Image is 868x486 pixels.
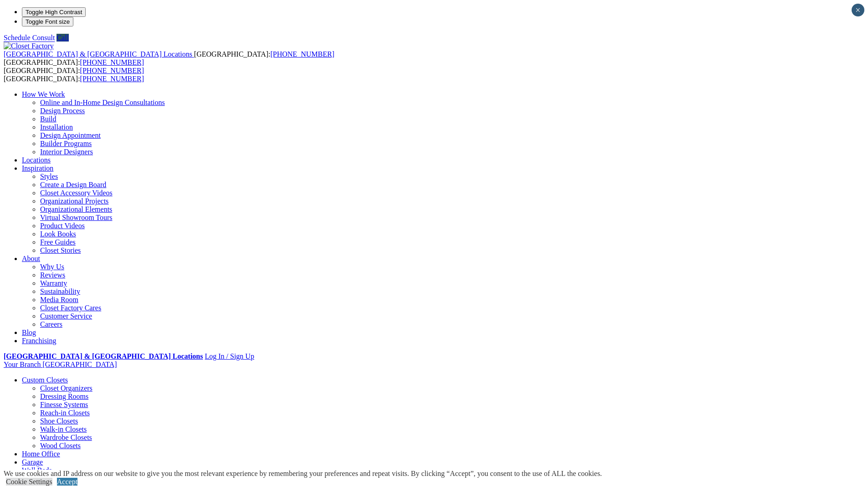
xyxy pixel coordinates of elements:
a: Why Us [40,263,64,271]
a: Customer Service [40,312,92,320]
a: Create a Design Board [40,181,106,188]
a: [GEOGRAPHIC_DATA] & [GEOGRAPHIC_DATA] Locations [4,50,194,58]
a: Garage [22,458,43,466]
a: Custom Closets [22,376,68,384]
a: Your Branch [GEOGRAPHIC_DATA] [4,361,117,368]
a: Interior Designers [40,148,93,156]
a: Finesse Systems [40,401,88,408]
a: [PHONE_NUMBER] [80,67,144,74]
span: [GEOGRAPHIC_DATA]: [GEOGRAPHIC_DATA]: [4,67,144,83]
a: Look Books [40,230,76,238]
a: [PHONE_NUMBER] [80,58,144,66]
a: Styles [40,172,58,180]
a: Wall Beds [22,466,52,474]
button: Close [852,4,864,16]
a: Organizational Projects [40,197,108,205]
img: Closet Factory [4,42,54,50]
a: About [22,255,40,262]
a: Shoe Closets [40,417,78,425]
a: Call [56,34,69,42]
a: Closet Stories [40,246,81,254]
a: [GEOGRAPHIC_DATA] & [GEOGRAPHIC_DATA] Locations [4,352,203,360]
a: Dressing Rooms [40,392,88,400]
a: Schedule Consult [4,34,55,42]
a: Virtual Showroom Tours [40,214,113,221]
a: How We Work [22,90,65,98]
span: [GEOGRAPHIC_DATA]: [GEOGRAPHIC_DATA]: [4,50,334,66]
a: Closet Factory Cares [40,304,101,312]
a: [PHONE_NUMBER] [270,50,334,58]
span: Your Branch [4,361,41,368]
a: Product Videos [40,222,85,230]
a: Warranty [40,279,67,287]
a: Log In / Sign Up [205,352,254,360]
a: Home Office [22,450,60,458]
a: Franchising [22,337,56,345]
a: Inspiration [22,164,53,172]
span: [GEOGRAPHIC_DATA] [42,361,117,368]
a: Online and In-Home Design Consultations [40,99,165,106]
a: Design Appointment [40,131,101,139]
button: Toggle High Contrast [22,7,86,17]
button: Toggle Font size [22,17,73,26]
a: Walk-in Closets [40,425,87,433]
a: Locations [22,156,51,164]
a: [PHONE_NUMBER] [80,75,144,83]
a: Closet Organizers [40,384,92,392]
a: Media Room [40,296,78,303]
a: Organizational Elements [40,205,112,213]
a: Build [40,115,56,123]
a: Wood Closets [40,442,81,449]
a: Sustainability [40,287,80,295]
span: [GEOGRAPHIC_DATA] & [GEOGRAPHIC_DATA] Locations [4,50,192,58]
a: Wardrobe Closets [40,434,92,441]
a: Careers [40,320,62,328]
a: Design Process [40,107,85,115]
a: Blog [22,329,36,336]
a: Installation [40,123,73,131]
a: Reviews [40,271,65,279]
span: Toggle High Contrast [26,9,82,16]
a: Accept [57,478,77,486]
a: Closet Accessory Videos [40,189,113,197]
a: Cookie Settings [6,478,52,486]
span: Toggle Font size [26,18,70,25]
a: Free Guides [40,238,76,246]
a: Reach-in Closets [40,409,90,417]
a: Builder Programs [40,140,92,147]
div: We use cookies and IP address on our website to give you the most relevant experience by remember... [4,470,602,478]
